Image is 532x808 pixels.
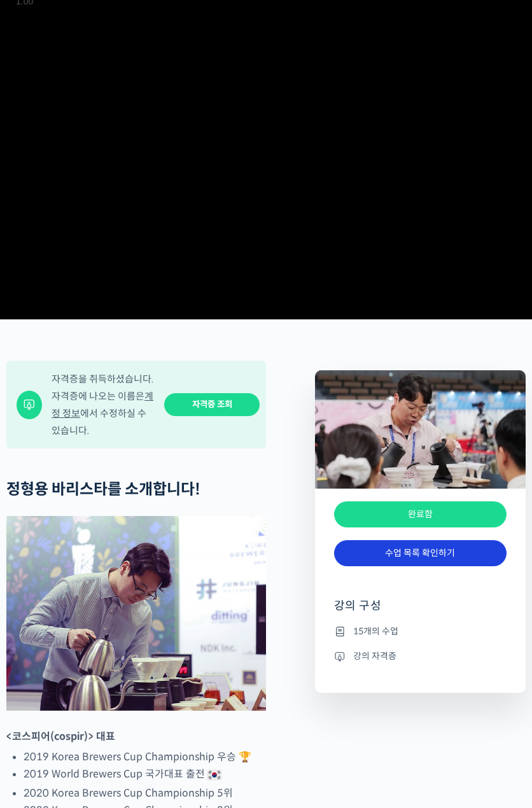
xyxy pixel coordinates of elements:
[334,501,507,527] div: 완료함
[334,623,507,639] li: 15개의 수업
[24,748,266,765] li: 2019 Korea Brewers Cup Championship 우승 🏆
[207,767,222,783] img: 🇰🇷
[84,403,164,435] a: 대화
[334,648,507,664] li: 강의 자격증
[164,393,260,417] a: 자격증 조회
[52,370,156,439] div: 자격증을 취득하셨습니다. 자격증에 나오는 이름은 에서 수정하실 수 있습니다.
[4,403,84,435] a: 홈
[164,403,244,435] a: 설정
[334,540,507,566] a: 수업 목록 확인하기
[197,422,212,433] span: 설정
[24,765,266,784] li: 2019 World Brewers Cup 국가대표 출전
[334,598,507,623] h4: 강의 구성
[116,423,132,433] span: 대화
[6,730,115,743] strong: <코스피어(cospir)> 대표
[24,784,266,802] li: 2020 Korea Brewers Cup Championship 5위
[40,422,48,433] span: 홈
[6,516,266,711] img: 정형용 바리스타 대회 브루잉 사진
[6,480,200,499] strong: 정형용 바리스타를 소개합니다!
